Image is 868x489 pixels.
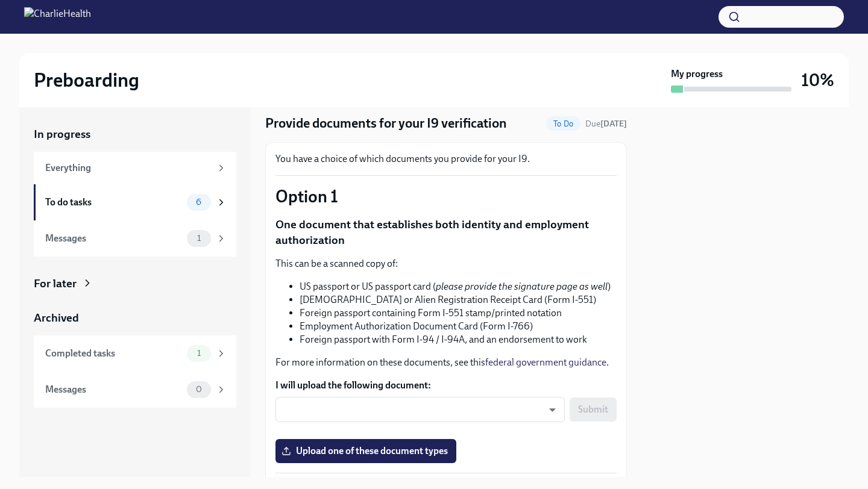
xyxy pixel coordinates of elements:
[585,119,627,129] span: Due
[275,185,617,207] p: Option 1
[190,234,208,243] span: 1
[34,184,236,220] a: To do tasks6
[189,198,209,207] span: 6
[275,217,617,248] p: One document that establishes both identity and employment authorization
[34,276,236,291] a: For later
[34,220,236,257] a: Messages1
[801,69,834,91] h3: 10%
[275,356,617,369] p: For more information on these documents, see this .
[189,385,209,394] span: 0
[546,119,580,128] span: To Do
[34,335,236,372] a: Completed tasks1
[34,126,236,142] a: In progress
[190,349,208,358] span: 1
[300,333,617,346] li: Foreign passport with Form I-94 / I-94A, and an endorsement to work
[45,196,182,209] div: To do tasks
[34,276,77,291] div: For later
[275,439,456,463] label: Upload one of these document types
[436,281,608,292] em: please provide the signature page as well
[275,152,617,166] p: You have a choice of which documents you provide for your I9.
[265,114,507,132] h4: Provide documents for your I9 verification
[671,67,723,81] strong: My progress
[600,119,627,129] strong: [DATE]
[275,397,565,422] div: ​
[284,445,448,457] span: Upload one of these document types
[34,68,139,92] h2: Preboarding
[45,347,182,360] div: Completed tasks
[585,118,627,129] span: October 1st, 2025 08:00
[34,152,236,184] a: Everything
[275,257,617,270] p: This can be a scanned copy of:
[300,293,617,307] li: [DEMOGRAPHIC_DATA] or Alien Registration Receipt Card (Form I-551)
[485,357,606,368] a: federal government guidance
[300,320,617,333] li: Employment Authorization Document Card (Form I-766)
[300,307,617,320] li: Foreign passport containing Form I-551 stamp/printed notation
[34,372,236,408] a: Messages0
[45,383,182,396] div: Messages
[300,280,617,293] li: US passport or US passport card ( )
[45,232,182,245] div: Messages
[24,7,91,26] img: CharlieHealth
[275,379,617,392] label: I will upload the following document:
[34,310,236,326] a: Archived
[45,161,211,175] div: Everything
